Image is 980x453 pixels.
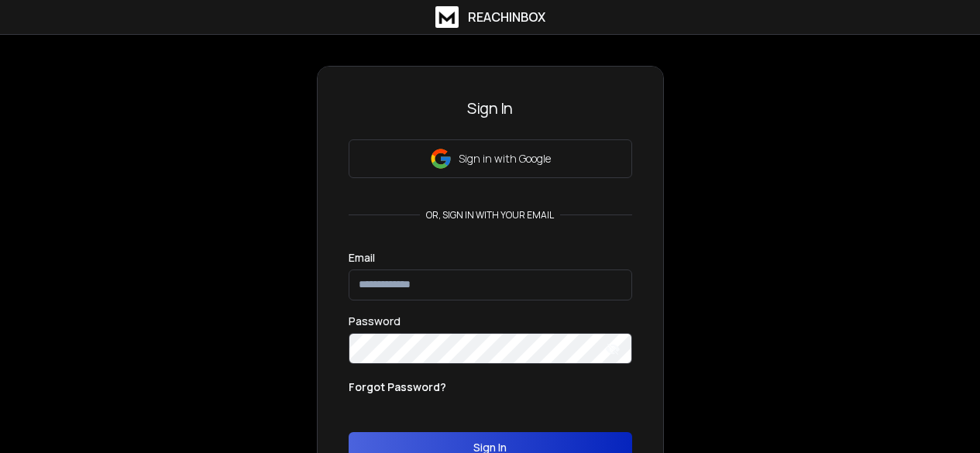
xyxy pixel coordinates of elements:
[420,209,560,221] p: or, sign in with your email
[435,6,545,28] a: ReachInbox
[349,98,632,119] h3: Sign In
[349,139,632,178] button: Sign in with Google
[349,379,446,395] p: Forgot Password?
[349,316,401,327] label: Password
[468,8,545,26] h1: ReachInbox
[435,6,459,28] img: logo
[459,151,551,166] p: Sign in with Google
[349,252,375,263] label: Email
